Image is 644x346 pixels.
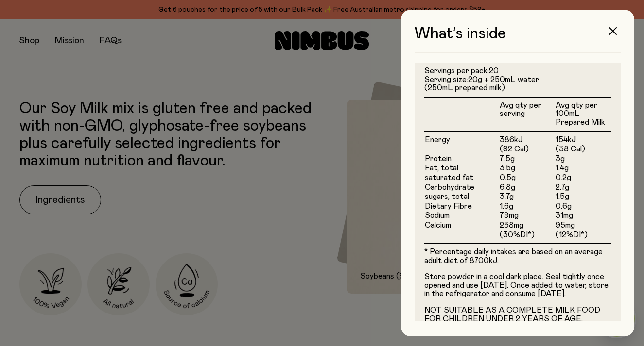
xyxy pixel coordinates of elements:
[499,202,555,212] td: 1.6g
[425,193,469,200] span: sugars, total
[424,67,611,76] li: Servings per pack:
[555,231,611,244] td: (12%DI*)
[499,183,555,193] td: 6.8g
[424,248,611,265] p: * Percentage daily intakes are based on an average adult diet of 8700kJ.
[489,67,499,75] span: 20
[499,132,555,145] td: 386kJ
[499,231,555,244] td: (30%DI*)
[555,97,611,132] th: Avg qty per 100mL Prepared Milk
[555,164,611,173] td: 1.4g
[555,183,611,193] td: 2.7g
[499,97,555,132] th: Avg qty per serving
[425,202,472,210] span: Dietary Fibre
[425,174,473,181] span: saturated fat
[425,221,451,229] span: Calcium
[424,76,539,92] span: 20g + 250mL water (250mL prepared milk)
[415,25,621,53] h3: What’s inside
[424,273,611,298] p: Store powder in a cool dark place. Seal tightly once opened and use [DATE]. Once added to water, ...
[499,173,555,183] td: 0.5g
[555,202,611,212] td: 0.6g
[555,132,611,145] td: 154kJ
[555,221,611,231] td: 95mg
[499,164,555,173] td: 3.5g
[499,154,555,164] td: 7.5g
[499,211,555,221] td: 79mg
[425,136,450,144] span: Energy
[555,173,611,183] td: 0.2g
[499,145,555,154] td: (92 Cal)
[555,154,611,164] td: 3g
[499,221,555,231] td: 238mg
[424,76,611,93] li: Serving size:
[425,155,452,163] span: Protein
[425,164,458,172] span: Fat, total
[555,145,611,154] td: (38 Cal)
[425,212,450,219] span: Sodium
[424,306,611,323] p: NOT SUITABLE AS A COMPLETE MILK FOOD FOR CHILDREN UNDER 2 YEARS OF AGE.
[555,211,611,221] td: 31mg
[555,192,611,202] td: 1.5g
[425,183,474,191] span: Carbohydrate
[499,192,555,202] td: 3.7g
